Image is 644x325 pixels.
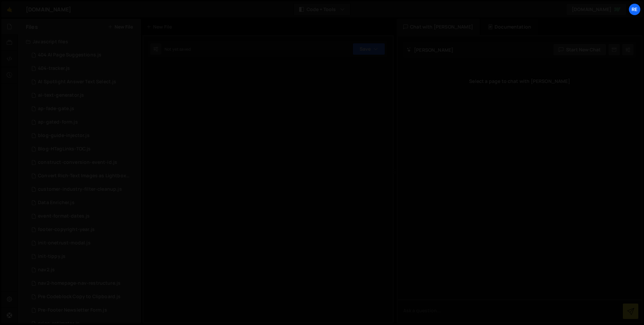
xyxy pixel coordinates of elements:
[566,3,627,15] a: [DOMAIN_NAME]
[38,294,121,300] div: Pre Codeblock Copy to Clipboard.js
[38,280,121,286] div: nav2-homepage-nav-restructure.js
[38,159,117,166] div: construct-conversion-event-id.js
[26,236,141,250] div: 10151/38154.js
[26,89,141,102] div: 10151/25346.js
[26,277,141,290] div: 10151/23552.js
[26,250,141,263] div: 10151/23089.js
[38,79,116,85] div: AI Spotlight Answer Text Select.js
[26,304,141,317] div: 10151/27730.js
[26,183,141,196] div: 10151/23981.js
[38,307,107,313] div: Pre-Footer Newsletter Form.js
[26,75,141,89] div: 10151/33673.js
[38,186,122,192] div: customer-industry-filter-cleanup.js
[38,240,91,246] div: init-onetrust-modal.js
[1,1,18,17] a: 🤙
[26,102,141,115] div: 10151/26316.js
[38,227,95,233] div: footer-copyright-year.js
[26,263,141,277] div: 10151/22845.js
[146,24,175,30] div: New File
[481,19,538,35] div: Documentation
[26,156,141,169] div: 10151/22826.js
[26,23,38,31] h2: Files
[26,290,141,304] div: 10151/26909.js
[38,267,55,273] div: nav2.js
[38,106,74,112] div: ap-fade-gate.js
[26,62,141,75] div: 10151/23752.js
[26,129,141,142] : 10151/23595.js
[38,146,91,152] div: Blog-HTagLinks-TOC.js
[26,223,141,236] div: 10151/23596.js
[26,169,143,183] div: 10151/23217.js
[26,5,71,13] div: [DOMAIN_NAME]
[26,115,141,129] div: 10151/24035.js
[38,133,90,139] div: blog-guide-injector.js
[18,35,141,48] div: Javascript files
[38,213,90,219] div: event-format-dates.js
[397,19,480,35] div: Chat with [PERSON_NAME]
[38,119,78,125] div: ap-gated-form.js
[629,3,641,15] a: Re
[38,92,84,98] div: ai-text-generator.js
[165,46,191,52] div: Not yet saved
[38,65,70,72] div: 404-tracker.js
[553,44,606,56] button: Start new chat
[26,142,141,156] div: 10151/27600.js
[108,24,133,30] button: New File
[38,200,75,206] div: Data Enricher.js
[26,196,141,210] div: 10151/31574.js
[353,43,385,55] button: Save
[294,3,350,15] button: Code + Tools
[38,253,65,260] div: init-tippy.js
[38,173,131,179] div: Convert Rich-Text Images as Lightbox.js
[26,210,141,223] div: 10151/30245.js
[26,48,141,62] div: 10151/34934.js
[38,52,101,58] div: 404 AI Page Suggestions.js
[407,47,453,53] h2: [PERSON_NAME]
